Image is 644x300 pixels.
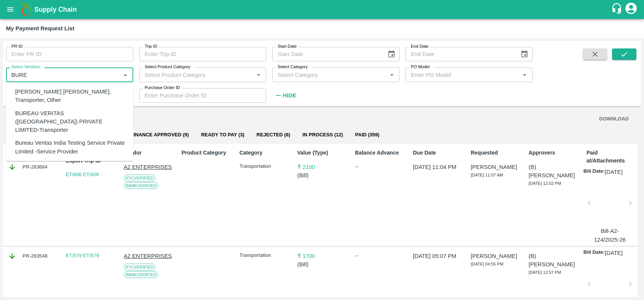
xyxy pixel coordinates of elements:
[139,88,267,103] input: Enter Purchase Order ID
[124,252,173,260] p: A2 ENTERPRISES
[66,172,99,177] a: ET/606 ET/606
[471,149,520,157] p: Requested
[283,92,296,98] strong: Hide
[411,64,430,70] label: PO Model
[8,70,118,80] input: Select Vendor
[583,249,605,257] p: Bill Date:
[239,163,289,170] p: Transportation
[272,47,381,61] input: Start Date
[239,149,289,157] p: Category
[124,163,173,171] p: A2 ENTERPRISES
[592,227,627,244] p: Bill-A2-124/2025-26
[34,4,611,15] a: Supply Chain
[8,252,57,260] div: PR-263548
[471,252,520,260] p: [PERSON_NAME]
[605,168,623,176] p: [DATE]
[296,126,349,144] button: In Process (12)
[471,173,503,177] span: [DATE] 11:07 AM
[15,109,127,134] div: BUREAU VERITAS ([GEOGRAPHIC_DATA]) PRIVATE LIMITED-Transporter
[145,64,191,70] label: Select Product Category
[15,87,127,105] div: [PERSON_NAME] [PERSON_NAME], Transporter, Other
[272,89,298,102] button: Hide
[34,6,77,13] b: Supply Chain
[387,70,397,80] button: Open
[529,252,578,269] p: (B) [PERSON_NAME]
[2,1,19,18] button: open drawer
[586,149,636,165] p: Paid at/Attachments
[275,70,385,80] input: Select Category
[124,182,159,189] span: Bank Verified
[297,252,347,260] p: ₹ 1700
[408,70,518,80] input: Enter PO Model
[11,64,40,70] label: Select Vendors
[120,70,130,80] button: Close
[529,163,578,180] p: (B) [PERSON_NAME]
[11,44,23,50] label: PR ID
[15,139,127,156] div: Bureau Veritas India Testing Service Private Limited -Service Provider
[529,181,561,186] span: [DATE] 12:52 PM
[139,47,267,61] input: Enter Trip ID
[605,249,623,257] p: [DATE]
[6,23,74,33] div: My Payment Request List
[142,70,252,80] input: Select Product Category
[355,149,404,157] p: Balance Advance
[297,163,347,171] p: ₹ 2100
[124,271,159,278] span: Bank Verified
[583,168,605,176] p: Bill Date:
[355,163,404,170] div: --
[297,260,347,269] p: ( Bill )
[8,163,57,171] div: PR-263684
[529,270,561,275] span: [DATE] 12:57 PM
[384,47,399,61] button: Choose date
[624,2,638,17] div: account of current user
[413,163,462,171] p: [DATE] 11:04 PM
[66,253,99,258] a: ET/579 ET/579
[596,112,632,126] button: DOWNLOAD
[145,85,180,91] label: Purchase Order ID
[254,70,264,80] button: Open
[297,171,347,180] p: ( Bill )
[406,47,514,61] input: End Date
[278,64,308,70] label: Select Category
[611,3,624,16] div: customer-support
[413,149,462,157] p: Due Date
[19,2,34,17] img: logo
[239,252,289,259] p: Transportation
[471,163,520,171] p: [PERSON_NAME]
[6,47,133,61] input: Enter PR ID
[125,126,195,144] button: Finance Approved (9)
[355,252,404,259] div: --
[124,149,173,157] p: Vendor
[411,44,428,50] label: End Date
[520,70,530,80] button: Open
[413,252,462,260] p: [DATE] 05:07 PM
[145,44,157,50] label: Trip ID
[251,126,297,144] button: Rejected (6)
[124,264,156,270] span: KYC Verified
[124,175,156,181] span: KYC Verified
[349,126,385,144] button: Paid (359)
[182,149,231,157] p: Product Category
[517,47,532,61] button: Choose date
[529,149,578,157] p: Approvers
[297,149,347,157] p: Value (Type)
[195,126,250,144] button: Ready To Pay (3)
[471,262,504,266] span: [DATE] 04:55 PM
[278,44,297,50] label: Start Date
